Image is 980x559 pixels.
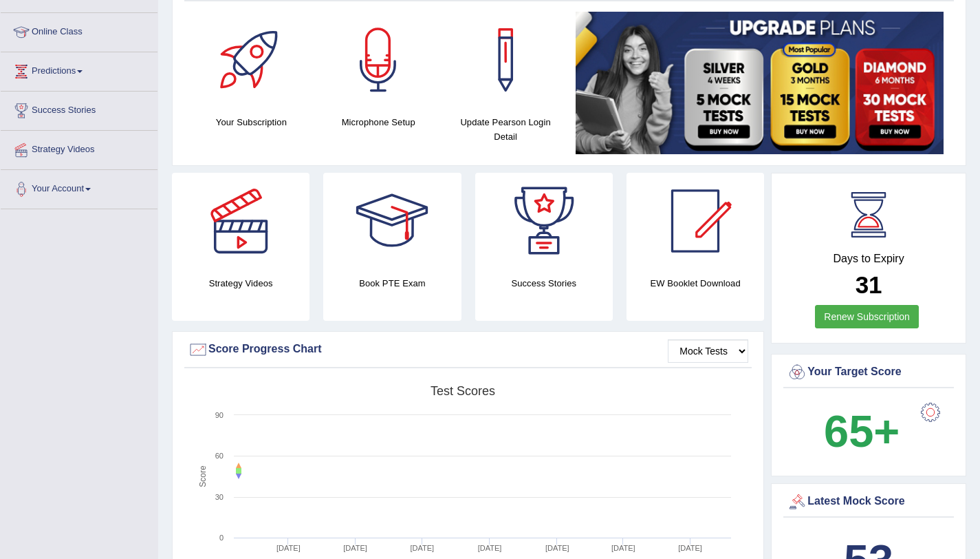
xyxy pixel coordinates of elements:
h4: Strategy Videos [172,276,309,291]
a: Predictions [1,52,157,87]
h4: Days to Expiry [787,253,950,265]
tspan: [DATE] [678,544,702,552]
text: 0 [219,534,224,542]
text: 30 [215,493,224,501]
h4: Success Stories [475,276,613,291]
tspan: [DATE] [343,544,367,552]
tspan: [DATE] [410,544,434,552]
img: small5.jpg [576,12,944,154]
a: Renew Subscription [815,305,919,328]
tspan: [DATE] [276,544,301,552]
div: Score Progress Chart [188,339,748,360]
h4: Your Subscription [195,115,308,129]
tspan: Score [198,465,208,487]
a: Your Account [1,170,157,204]
a: Online Class [1,13,157,48]
tspan: Test scores [431,384,495,398]
b: 31 [856,271,882,298]
b: 65+ [824,406,900,456]
h4: EW Booklet Download [627,276,764,291]
div: Latest Mock Score [787,492,950,512]
tspan: [DATE] [545,544,569,552]
h4: Microphone Setup [322,115,435,129]
a: Strategy Videos [1,131,157,165]
h4: Update Pearson Login Detail [449,115,563,144]
tspan: [DATE] [478,544,502,552]
text: 60 [215,452,224,460]
tspan: [DATE] [611,544,635,552]
a: Success Stories [1,92,157,126]
div: Your Target Score [787,362,950,383]
text: 90 [215,411,224,419]
h4: Book PTE Exam [323,276,461,291]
